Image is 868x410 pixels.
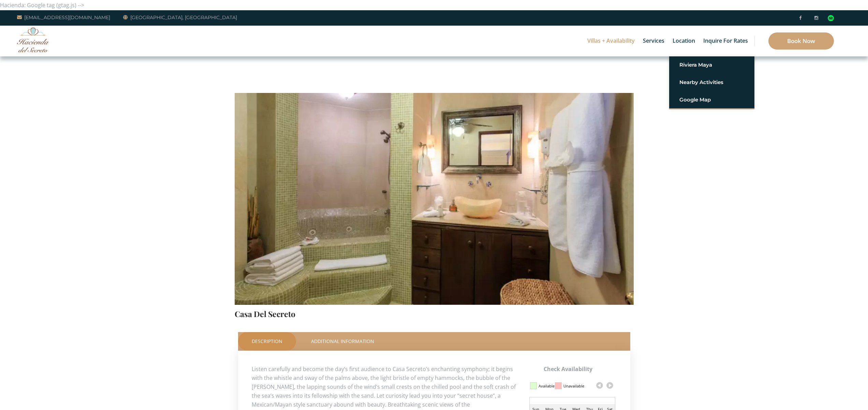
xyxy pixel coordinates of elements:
a: Book Now [768,32,834,50]
img: IMG_0376-1024x683-1-1000x667.jpg.webp [235,40,634,306]
a: Inquire for Rates [700,26,751,56]
a: Google Map [679,94,744,106]
a: Villas + Availability [584,26,638,56]
a: [EMAIL_ADDRESS][DOMAIN_NAME] [17,13,110,22]
a: Casa Del Secreto [235,309,295,319]
a: Description [238,332,296,351]
a: Location [669,26,698,56]
div: Unavailable [563,380,584,392]
a: Additional Information [297,332,388,351]
a: [GEOGRAPHIC_DATA], [GEOGRAPHIC_DATA] [123,13,237,22]
a: Nearby Activities [679,76,744,88]
div: Read traveler reviews on Tripadvisor [828,15,834,21]
img: Tripadvisor_logomark.svg [828,15,834,21]
a: Riviera Maya [679,59,744,71]
a: Services [639,26,668,56]
img: Awesome Logo [17,27,49,52]
div: Available [539,380,555,392]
